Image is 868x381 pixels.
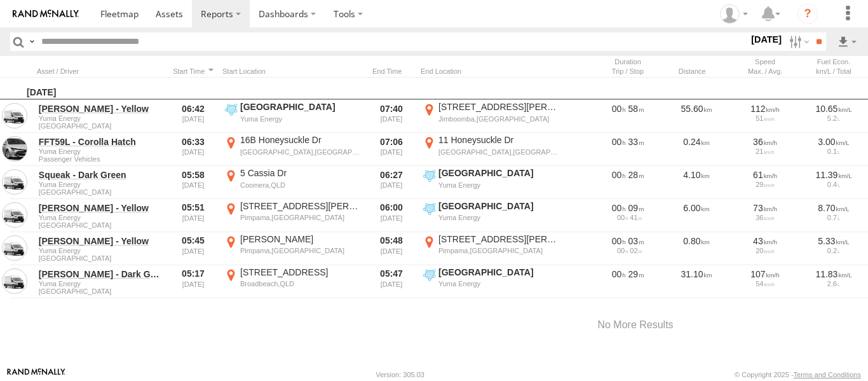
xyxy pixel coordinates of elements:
div: Version: 305.03 [376,371,424,378]
label: Click to View Event Location [222,200,362,231]
div: Click to Sort [367,67,416,76]
div: 06:42 [DATE] [169,101,217,132]
div: 5.33 [804,235,864,247]
label: Click to View Event Location [421,200,560,231]
span: 00 [612,203,626,213]
label: Click to View Event Location [222,267,362,297]
div: 21 [735,148,795,155]
a: Squeak - Dark Green [39,169,162,181]
span: Filter Results to this Group [39,122,162,130]
div: [1785s] 15/08/2025 05:17 - 15/08/2025 05:47 [598,268,658,280]
a: FFT59L - Corolla Hatch [39,136,162,148]
div: © Copyright 2025 - [735,371,861,378]
a: View Asset in Asset Management [2,169,27,195]
label: Click to View Event Location [421,101,560,132]
div: 43 [735,235,795,247]
div: 5.2 [804,114,864,122]
a: View Asset in Asset Management [2,136,27,162]
label: Search Query [27,32,37,51]
span: Yuma Energy [39,214,162,221]
a: Terms and Conditions [794,371,861,378]
div: 05:48 [DATE] [367,233,416,264]
div: [GEOGRAPHIC_DATA] [438,167,559,179]
div: 112 [735,103,795,114]
label: Click to View Event Location [421,267,560,297]
div: 61 [735,169,795,181]
div: [2005s] 15/08/2025 06:33 - 15/08/2025 07:06 [598,136,658,148]
div: Yuma Energy [438,279,559,288]
div: [GEOGRAPHIC_DATA] [240,101,360,113]
span: 33 [628,137,644,147]
div: 36 [735,214,795,221]
span: 02 [630,247,642,254]
div: 29 [735,181,795,188]
div: 05:58 [DATE] [169,167,217,198]
a: View Asset in Asset Management [2,202,27,228]
span: Filter Results to this Group [39,287,162,295]
div: [STREET_ADDRESS] [240,267,360,278]
div: 55.60 [665,101,728,132]
span: 00 [617,214,628,221]
label: Click to View Event Location [222,101,362,132]
span: Yuma Energy [39,280,162,287]
span: 00 [612,269,626,279]
div: 8.70 [804,202,864,214]
span: Filter Results to this Group [39,221,162,229]
div: 6.00 [665,200,728,231]
div: 11.39 [804,169,864,181]
div: 5 Cassia Dr [240,167,360,179]
span: Yuma Energy [39,148,162,155]
div: Yuma Energy [438,181,559,190]
span: 00 [612,137,626,147]
label: Export results as... [836,32,858,51]
label: Click to View Event Location [421,233,560,264]
img: rand-logo.svg [13,10,79,18]
span: Filter Results to this Group [39,254,162,262]
div: 0.1 [804,148,864,155]
label: [DATE] [749,32,784,46]
a: View Asset in Asset Management [2,268,27,294]
div: 05:51 [DATE] [169,200,217,231]
a: Visit our Website [7,368,65,381]
span: 09 [628,203,644,213]
div: 0.80 [665,233,728,264]
div: 07:06 [DATE] [367,134,416,165]
div: 36 [735,136,795,148]
div: 107 [735,268,795,280]
div: 2.6 [804,280,864,287]
div: [STREET_ADDRESS][PERSON_NAME] [438,101,559,113]
div: [PERSON_NAME] [240,233,360,245]
div: [GEOGRAPHIC_DATA],[GEOGRAPHIC_DATA] [438,148,559,156]
div: Broadbeach,QLD [240,279,360,288]
label: Click to View Event Location [222,134,362,165]
div: Caidee Bell [715,4,752,24]
div: 05:45 [DATE] [169,233,217,264]
div: 11.83 [804,268,864,280]
div: 05:47 [DATE] [367,267,416,297]
a: [PERSON_NAME] - Yellow [39,202,162,214]
div: Yuma Energy [438,213,559,222]
span: 28 [628,170,644,180]
div: 16B Honeysuckle Dr [240,134,360,146]
div: 20 [735,247,795,254]
div: Click to Sort [665,67,728,76]
div: Pimpama,[GEOGRAPHIC_DATA] [240,246,360,255]
a: [PERSON_NAME] - Yellow [39,103,162,114]
div: 4.10 [665,167,728,198]
label: Click to View Event Location [222,233,362,264]
a: View Asset in Asset Management [2,235,27,261]
div: 54 [735,280,795,287]
span: Filter Results to this Group [39,155,162,163]
div: Jimboomba,[GEOGRAPHIC_DATA] [438,114,559,123]
div: 0.24 [665,134,728,165]
a: [PERSON_NAME] - Yellow [39,235,162,247]
div: 0.7 [804,214,864,221]
div: [GEOGRAPHIC_DATA],[GEOGRAPHIC_DATA] [240,148,360,156]
div: 31.10 [665,267,728,297]
div: Click to Sort [37,67,164,76]
label: Search Filter Options [784,32,811,51]
span: Yuma Energy [39,247,162,254]
span: 41 [630,214,642,221]
div: 05:17 [DATE] [169,267,217,297]
div: [GEOGRAPHIC_DATA] [438,267,559,278]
